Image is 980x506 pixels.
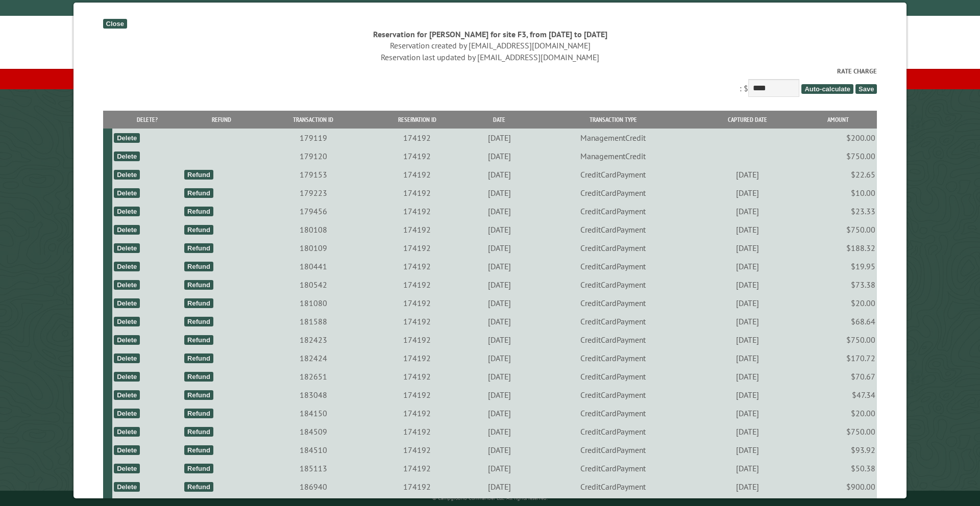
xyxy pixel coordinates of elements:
div: Refund [184,207,213,216]
td: [DATE] [468,367,530,386]
td: 183048 [260,386,366,404]
div: Refund [184,409,213,418]
td: [DATE] [468,202,530,220]
td: [DATE] [696,404,799,422]
td: [DATE] [696,239,799,257]
td: 180108 [260,220,366,239]
td: [DATE] [468,477,530,496]
div: Reservation for [PERSON_NAME] for site F3, from [DATE] to [DATE] [103,29,877,40]
td: CreditCardPayment [531,349,696,367]
div: Delete [114,298,140,308]
div: Reservation created by [EMAIL_ADDRESS][DOMAIN_NAME] [103,40,877,51]
td: 174192 [366,477,468,496]
div: Refund [184,298,213,308]
div: Delete [114,151,140,161]
td: CreditCardPayment [531,331,696,349]
td: 174192 [366,367,468,386]
td: 186940 [260,477,366,496]
td: CreditCardPayment [531,294,696,312]
div: Refund [184,482,213,492]
td: [DATE] [468,386,530,404]
span: Auto-calculate [801,84,853,94]
td: $47.34 [799,386,877,404]
div: Refund [184,225,213,235]
div: Delete [114,372,140,382]
td: CreditCardPayment [531,367,696,386]
td: $93.92 [799,441,877,459]
td: $20.00 [799,294,877,312]
td: $750.00 [799,422,877,441]
td: $50.38 [799,459,877,477]
td: 174192 [366,404,468,422]
td: $68.64 [799,312,877,331]
td: 174192 [366,129,468,147]
td: [DATE] [468,404,530,422]
td: $170.72 [799,349,877,367]
td: 174192 [366,202,468,220]
div: Refund [184,445,213,455]
td: ManagementCredit [531,147,696,165]
div: Delete [114,170,140,180]
td: CreditCardPayment [531,404,696,422]
div: Refund [184,353,213,363]
th: Transaction ID [260,111,366,129]
div: Refund [184,390,213,400]
div: Refund [184,335,213,345]
th: Captured Date [696,111,799,129]
td: [DATE] [696,220,799,239]
div: Delete [114,243,140,253]
td: 181080 [260,294,366,312]
td: $188.32 [799,239,877,257]
td: $22.65 [799,165,877,184]
td: [DATE] [696,459,799,477]
td: $900.00 [799,477,877,496]
td: 181588 [260,312,366,331]
th: Transaction Type [531,111,696,129]
td: CreditCardPayment [531,275,696,294]
div: Delete [114,280,140,290]
td: $19.95 [799,257,877,275]
td: 174192 [366,165,468,184]
td: [DATE] [696,331,799,349]
div: Delete [114,427,140,437]
div: Delete [114,262,140,271]
td: CreditCardPayment [531,386,696,404]
div: Refund [184,372,213,382]
td: [DATE] [468,422,530,441]
label: Rate Charge [103,66,877,76]
td: [DATE] [696,422,799,441]
td: 180109 [260,239,366,257]
div: Delete [114,207,140,216]
span: Save [855,84,877,94]
td: [DATE] [468,331,530,349]
td: 174192 [366,294,468,312]
td: 174192 [366,257,468,275]
th: Date [468,111,530,129]
td: CreditCardPayment [531,459,696,477]
td: 182423 [260,331,366,349]
td: 182651 [260,367,366,386]
td: [DATE] [696,202,799,220]
td: 185113 [260,459,366,477]
div: Delete [114,188,140,198]
td: [DATE] [468,220,530,239]
div: : $ [103,66,877,99]
td: CreditCardPayment [531,202,696,220]
td: 179223 [260,184,366,202]
td: [DATE] [696,349,799,367]
td: 174192 [366,459,468,477]
td: $750.00 [799,147,877,165]
td: [DATE] [468,294,530,312]
td: [DATE] [468,239,530,257]
td: [DATE] [696,441,799,459]
td: 174192 [366,147,468,165]
td: [DATE] [468,147,530,165]
td: CreditCardPayment [531,184,696,202]
td: 184510 [260,441,366,459]
div: Refund [184,464,213,473]
td: 180441 [260,257,366,275]
td: 174192 [366,312,468,331]
td: ManagementCredit [531,129,696,147]
td: [DATE] [468,165,530,184]
td: [DATE] [696,184,799,202]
